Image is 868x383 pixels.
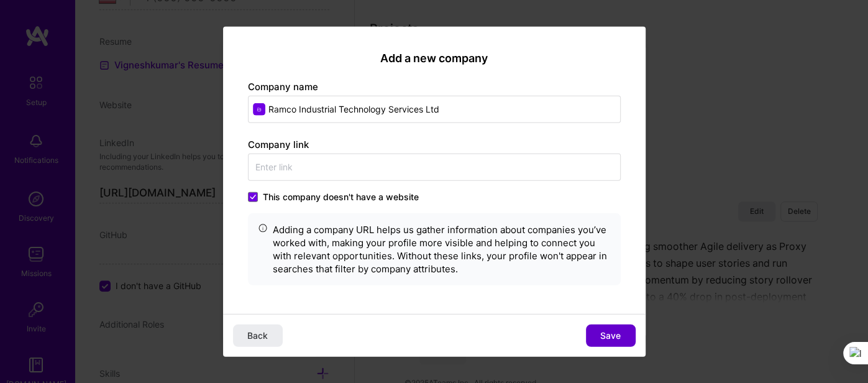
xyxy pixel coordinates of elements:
div: Adding a company URL helps us gather information about companies you’ve worked with, making your ... [273,223,611,275]
span: This company doesn't have a website [263,190,419,203]
label: Company link [248,138,309,150]
button: Save [586,324,636,346]
input: Enter name [248,95,621,122]
button: Back [233,324,283,346]
span: Save [600,329,621,341]
span: Back [247,329,268,341]
label: Company name [248,80,318,92]
h2: Add a new company [248,52,621,65]
input: Enter link [248,153,621,180]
